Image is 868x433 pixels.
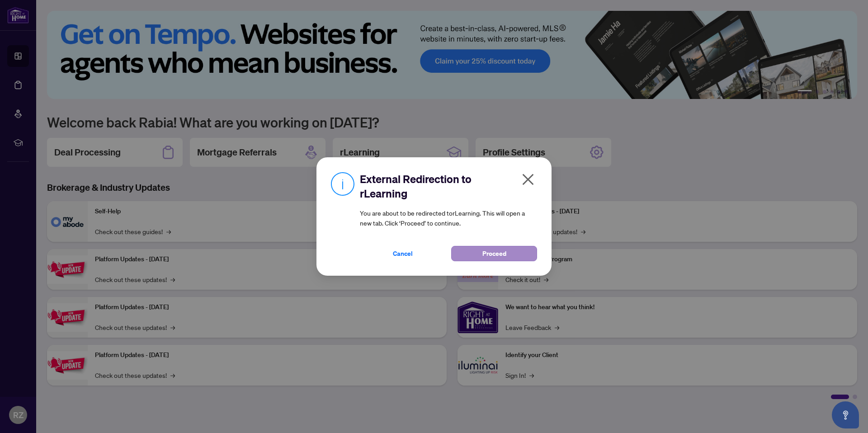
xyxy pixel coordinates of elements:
h2: External Redirection to rLearning [360,172,537,201]
button: Proceed [451,246,537,261]
span: close [521,172,535,187]
div: You are about to be redirected to rLearning . This will open a new tab. Click ‘Proceed’ to continue. [360,172,537,261]
span: Proceed [482,246,506,261]
button: Open asap [832,401,859,428]
button: Cancel [360,246,446,261]
span: Cancel [393,246,413,261]
img: Info Icon [331,172,354,196]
